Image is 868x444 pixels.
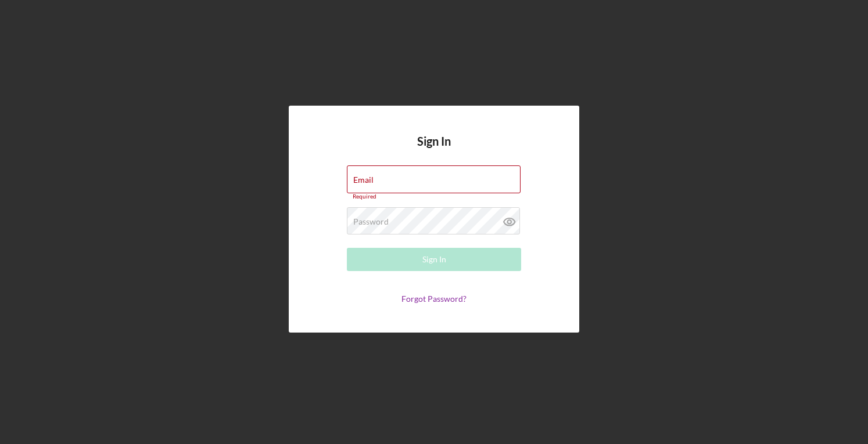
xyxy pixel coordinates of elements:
div: Required [347,193,521,200]
label: Password [353,217,389,226]
div: Sign In [422,248,446,271]
a: Forgot Password? [401,294,467,304]
h4: Sign In [417,135,451,165]
label: Email [353,175,374,185]
button: Sign In [347,248,521,271]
